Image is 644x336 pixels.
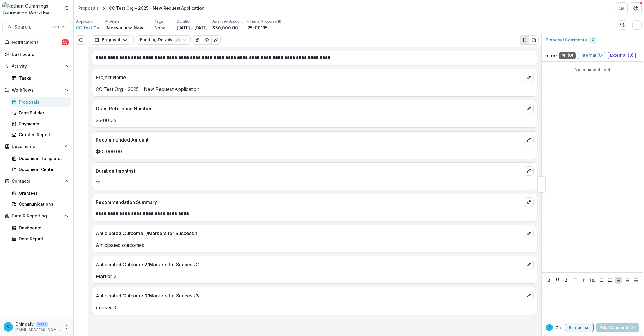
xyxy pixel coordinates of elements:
button: edit [524,73,534,82]
div: Dashboard [19,225,66,231]
img: Nathan Cummings Foundation Workflow Sandbox logo [2,2,60,14]
p: 12 [96,179,534,186]
p: Internal [574,325,590,330]
button: Open Workflows [2,85,71,95]
p: Anticipated Outcome 1/Markers for Success 1 [96,230,522,237]
div: Payments [19,121,66,127]
p: CC Test Org - 2025 - New Request Application [96,86,534,93]
a: Proposals [76,4,101,12]
button: edit [524,197,534,207]
button: edit [524,135,534,144]
a: Form Builder [9,108,71,118]
span: Data & Reporting [12,214,62,219]
a: Proposals [9,97,71,107]
div: Dashboard [12,51,66,57]
nav: breadcrumb [76,4,207,12]
p: Renewal and New Grants Pipeline [105,25,150,31]
button: edit [524,166,534,176]
button: Add Comment [596,323,639,332]
a: Tasks [9,73,71,83]
p: Tags [154,19,163,24]
div: Chindaly [7,325,10,329]
div: Data Report [19,236,66,242]
span: Documents [12,144,62,149]
span: Search... [14,24,49,30]
a: Grantee Reports [9,130,71,139]
p: Anticipated outcomes [96,242,534,249]
button: Open Activity [2,61,71,71]
button: Open Data & Reporting [2,211,71,221]
button: Bullet List [598,277,605,284]
div: Communications [19,201,66,207]
p: Chindaly [555,325,565,331]
p: Chindaly [15,321,34,327]
p: Filter: [544,52,557,59]
span: External ( 0 ) [608,52,636,59]
div: Document Templates [19,155,66,162]
p: Anticipated Outcome 2/Markers for Success 2 [96,261,522,268]
span: All ( 0 ) [559,52,576,59]
button: PDF view [529,35,539,45]
div: Tasks [19,75,66,81]
button: Plaintext view [520,35,529,45]
button: edit [524,260,534,269]
p: Duration [177,19,191,24]
div: Chindaly [549,326,551,329]
button: edit [524,104,534,113]
button: Align Left [615,277,622,284]
a: Grantees [9,188,71,198]
span: 0 [592,38,594,42]
button: edit [524,291,534,300]
span: Notifications [12,40,62,45]
span: Internal ( 0 ) [578,52,605,59]
div: Grantees [19,190,66,196]
span: Contacts [12,179,62,184]
div: Form Builder [19,110,66,116]
p: No comments yet [544,66,640,73]
p: Recommended Amount [96,136,522,143]
p: Marker 2 [96,273,534,280]
p: 25-00135 [247,25,268,31]
div: Proposals [78,5,99,11]
div: Document Center [19,166,66,172]
a: Dashboard [9,223,71,233]
button: Partners [616,2,628,14]
button: More [63,323,70,330]
p: Awarded Amount [212,19,243,24]
p: Internal Proposal ID [247,19,282,24]
p: Recommendation Summary [96,199,522,206]
button: Notifications59 [2,38,71,47]
a: Dashboard [2,49,71,59]
p: Applicant [76,19,93,24]
span: Activity [12,64,62,69]
a: Document Templates [9,154,71,163]
button: Open entity switcher [63,2,71,14]
button: Heading 2 [589,277,596,284]
button: Align Right [633,277,640,284]
div: Proposals [19,99,66,105]
span: CC Test Org [76,25,101,31]
button: Strike [572,277,579,284]
button: Expand left [76,35,85,45]
p: 25-00135 [96,117,534,124]
button: Heading 1 [580,277,587,284]
a: Payments [9,119,71,129]
a: Document Center [9,164,71,174]
p: [EMAIL_ADDRESS][DOMAIN_NAME] [15,327,60,332]
p: $50,000.00 [212,25,238,31]
button: Open Contacts [2,177,71,186]
button: Open Documents [2,142,71,151]
button: Funding Details3 [136,35,191,45]
a: Communications [9,199,71,209]
p: Project Name [96,74,522,81]
button: Align Center [624,277,631,284]
button: Italicize [563,277,570,284]
div: CC Test Org - 2025 - New Request Application [109,5,204,11]
button: edit [524,229,534,238]
p: marker 3 [96,304,534,311]
span: Workflows [12,88,62,93]
p: Pipeline [105,19,120,24]
p: [DATE] - [DATE] [177,25,208,31]
p: Grant Reference Number [96,105,522,112]
button: Edit as form [211,35,221,45]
